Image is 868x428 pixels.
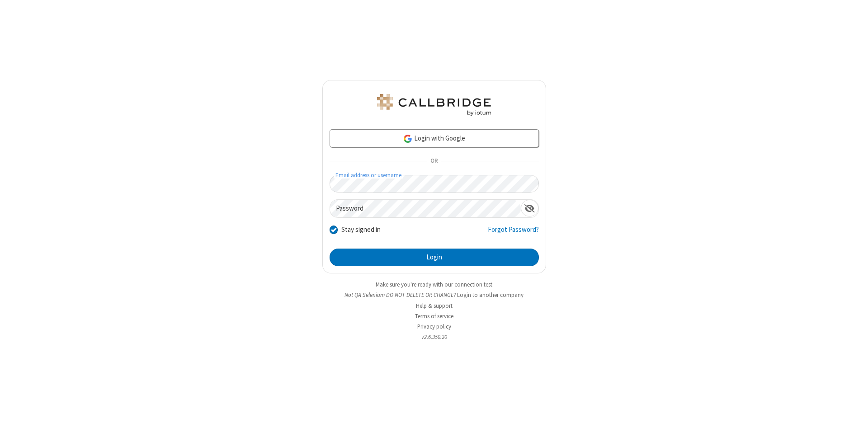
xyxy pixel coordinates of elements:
a: Help & support [416,302,453,310]
li: Not QA Selenium DO NOT DELETE OR CHANGE? [322,291,546,299]
a: Privacy policy [417,323,451,330]
input: Email address or username [330,175,539,193]
a: Forgot Password? [488,225,539,242]
a: Terms of service [415,312,453,320]
img: google-icon.png [403,134,413,144]
li: v2.6.350.20 [322,333,546,341]
button: Login to another company [457,291,524,299]
div: Show password [521,200,538,216]
span: OR [427,155,441,168]
button: Login [330,249,539,267]
a: Login with Google [330,129,539,147]
input: Password [330,200,521,217]
a: Make sure you're ready with our connection test [376,281,492,288]
img: QA Selenium DO NOT DELETE OR CHANGE [375,94,493,116]
label: Stay signed in [341,225,381,235]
